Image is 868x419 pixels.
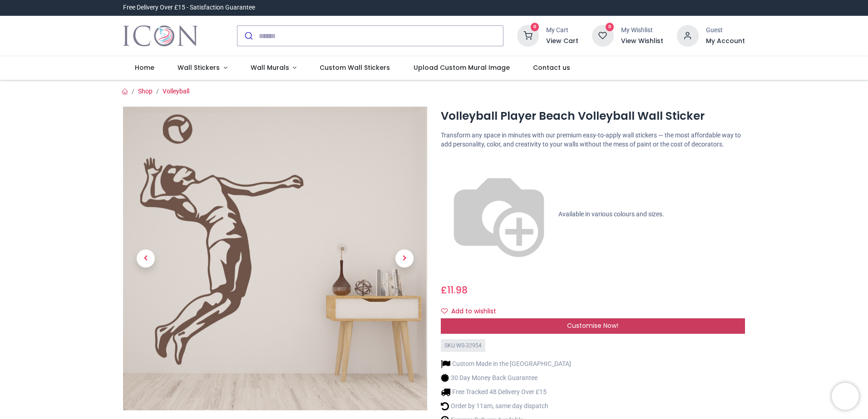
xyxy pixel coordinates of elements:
h1: Volleyball Player Beach Volleyball Wall Sticker [441,108,745,124]
a: 0 [592,32,614,39]
span: Available in various colours and sizes. [558,210,664,217]
span: Customise Now! [567,321,618,330]
img: Icon Wall Stickers [123,23,198,49]
a: Shop [138,88,153,95]
span: Previous [137,249,155,268]
div: Guest [706,26,745,35]
a: Next [382,152,427,365]
li: 30 Day Money Back Guarantee [441,373,571,383]
a: 0 [517,32,539,39]
span: Contact us [533,63,570,72]
a: View Cart [546,37,578,46]
p: Transform any space in minutes with our premium easy-to-apply wall stickers — the most affordable... [441,131,745,149]
span: Wall Stickers [178,63,220,72]
img: color-wheel.png [441,156,557,273]
a: Wall Murals [239,56,308,80]
button: Add to wishlistAdd to wishlist [441,304,504,319]
div: My Cart [546,26,578,35]
a: View Wishlist [621,37,663,46]
span: £ [441,283,468,297]
div: SKU: WS-32954 [441,339,485,352]
li: Free Tracked 48 Delivery Over £15 [441,387,571,397]
iframe: Customer reviews powered by Trustpilot [554,3,745,12]
span: Home [135,63,154,72]
button: Submit [237,26,259,46]
span: Upload Custom Mural Image [414,63,510,72]
span: Custom Wall Stickers [320,63,390,72]
span: Wall Murals [251,63,289,72]
div: My Wishlist [621,26,663,35]
a: Wall Stickers [166,56,239,80]
li: Custom Made in the [GEOGRAPHIC_DATA] [441,359,571,369]
sup: 0 [531,23,539,31]
iframe: Brevo live chat [832,383,859,410]
div: Free Delivery Over £15 - Satisfaction Guarantee [123,3,255,12]
li: Order by 11am, same day dispatch [441,401,571,411]
img: Volleyball Player Beach Volleyball Wall Sticker [123,107,427,410]
span: Next [395,249,414,268]
a: Logo of Icon Wall Stickers [123,23,198,49]
a: Volleyball [163,88,189,95]
a: Previous [123,152,168,365]
i: Add to wishlist [441,308,448,314]
a: My Account [706,37,745,46]
span: 11.98 [447,283,468,297]
sup: 0 [606,23,614,31]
